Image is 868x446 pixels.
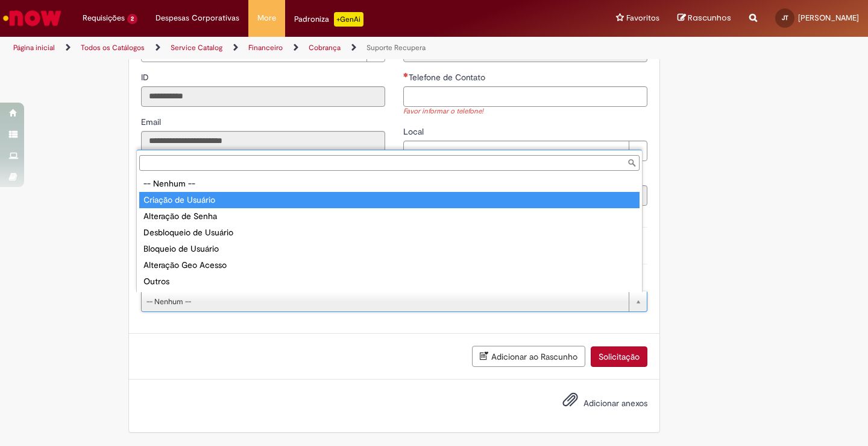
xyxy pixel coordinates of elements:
[139,192,640,208] div: Criação de Usuário
[139,225,640,241] div: Desbloqueio de Usuário
[139,273,640,290] div: Outros
[137,173,642,292] ul: Tipo de Serviço
[139,208,640,225] div: Alteração de Senha
[139,176,640,192] div: -- Nenhum --
[139,257,640,273] div: Alteração Geo Acesso
[139,241,640,257] div: Bloqueio de Usuário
